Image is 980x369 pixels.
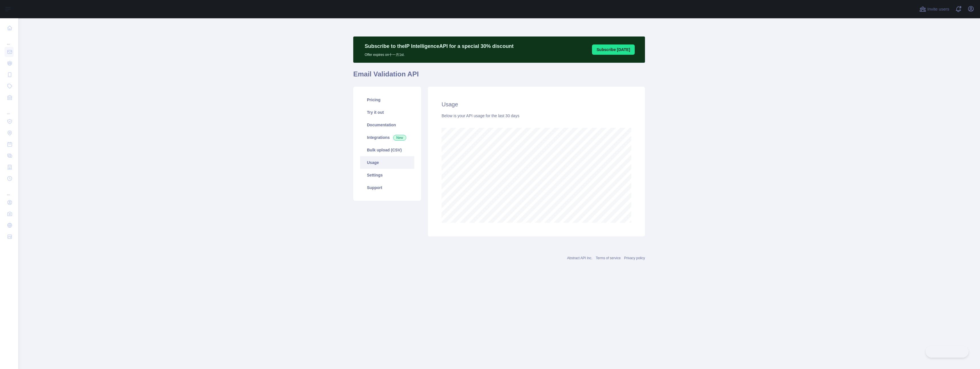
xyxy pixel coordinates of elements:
a: Settings [360,169,414,181]
h2: Usage [442,100,631,108]
div: ... [5,34,14,46]
p: Offer expires on 十一月 1st. [365,50,514,57]
a: Support [360,181,414,194]
div: Below is your API usage for the last 30 days [442,113,631,119]
a: Terms of service [596,256,620,260]
div: ... [5,104,14,115]
a: Pricing [360,94,414,106]
iframe: Toggle Customer Support [926,346,969,358]
a: Try it out [360,106,414,119]
button: Subscribe [DATE] [592,44,635,55]
span: Invite users [927,6,949,13]
h1: Email Validation API [353,70,645,83]
a: Integrations New [360,131,414,144]
a: Bulk upload (CSV) [360,144,414,156]
a: Abstract API Inc. [567,256,593,260]
a: Usage [360,156,414,169]
a: Privacy policy [624,256,645,260]
p: Subscribe to the IP Intelligence API for a special 30 % discount [365,42,514,50]
button: Invite users [918,5,950,14]
div: ... [5,185,14,196]
span: New [393,135,406,141]
a: Documentation [360,119,414,131]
